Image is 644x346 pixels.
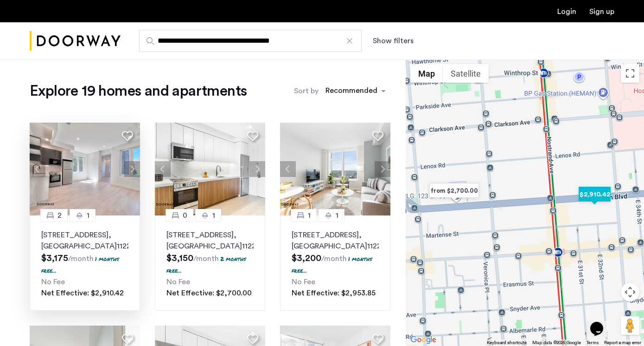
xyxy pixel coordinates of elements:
sub: /month [193,255,219,262]
img: Google [408,334,439,346]
p: [STREET_ADDRESS] 11226 [41,229,128,252]
span: 1 [212,210,215,221]
ng-select: sort-apartment [321,83,390,99]
span: Net Effective: $2,953.85 [292,289,376,297]
img: 2013_638446582558794198.jpeg [30,123,140,215]
a: Terms (opens in new tab) [587,339,599,346]
img: logo [30,24,121,59]
button: Previous apartment [280,161,296,177]
button: Show street map [410,64,443,83]
div: from $2,700.00 [426,180,483,201]
button: Keyboard shortcuts [487,339,527,346]
button: Show satellite imagery [443,64,489,83]
button: Previous apartment [155,161,171,177]
a: Cazamio Logo [30,24,121,59]
span: 1 [308,210,311,221]
span: Net Effective: $2,910.42 [41,289,124,297]
span: 1 [87,210,89,221]
button: Toggle fullscreen view [621,64,639,83]
a: 01[STREET_ADDRESS], [GEOGRAPHIC_DATA]112262 months free...No FeeNet Effective: $2,700.00 [155,215,265,311]
span: No Fee [166,278,190,286]
input: Apartment Search [139,30,362,52]
p: [STREET_ADDRESS] 11226 [166,229,254,252]
label: Sort by [294,85,319,97]
a: Registration [589,8,614,15]
p: [STREET_ADDRESS] 11226 [292,229,379,252]
h1: Explore 19 homes and apartments [30,82,247,100]
span: $3,200 [292,254,321,263]
button: Next apartment [124,161,140,177]
sub: /month [68,255,94,262]
a: Login [557,8,576,15]
a: 11[STREET_ADDRESS], [GEOGRAPHIC_DATA]112261 months free...No FeeNet Effective: $2,953.85 [280,215,390,311]
div: $2,910.42 [575,184,614,205]
span: Net Effective: $2,700.00 [166,289,252,297]
button: Next apartment [249,161,265,177]
span: 0 [183,210,187,221]
span: 2 [57,210,62,221]
button: Drag Pegman onto the map to open Street View [621,316,639,335]
span: No Fee [292,278,315,286]
button: Previous apartment [30,161,45,177]
span: $3,175 [41,254,68,263]
button: Next apartment [375,161,390,177]
button: Show or hide filters [373,35,414,46]
a: 21[STREET_ADDRESS], [GEOGRAPHIC_DATA]112261 months free...No FeeNet Effective: $2,910.42 [30,215,140,311]
button: Map camera controls [621,283,639,301]
img: 2014_638665105989725838.jpeg [280,123,391,215]
img: 2014_638665098256254149.jpeg [155,123,266,215]
span: 1 [336,210,338,221]
a: Open this area in Google Maps (opens a new window) [408,334,439,346]
sub: /month [321,255,347,262]
a: Report a map error [604,339,641,346]
iframe: chat widget [587,309,616,337]
span: $3,150 [166,254,193,263]
span: Map data ©2025 Google [532,340,581,345]
div: Recommended [324,85,377,98]
span: No Fee [41,278,65,286]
